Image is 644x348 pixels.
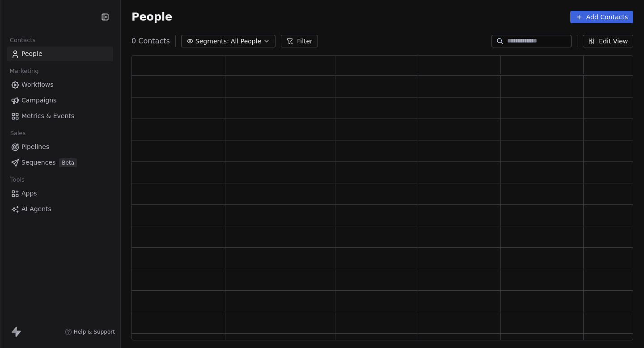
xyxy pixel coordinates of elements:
a: AI Agents [7,202,113,216]
a: Pipelines [7,140,113,154]
span: Workflows [21,80,54,89]
span: AI Agents [21,204,51,214]
a: Metrics & Events [7,109,113,123]
a: People [7,47,113,61]
a: Apps [7,186,113,201]
a: Workflows [7,77,113,92]
span: Campaigns [21,96,56,105]
span: Help & Support [74,328,115,335]
span: 0 Contacts [131,36,170,47]
span: Metrics & Events [21,111,74,121]
span: All People [231,37,261,46]
button: Edit View [583,35,633,47]
span: Apps [21,189,37,198]
a: Help & Support [65,328,115,335]
span: Sequences [21,158,55,167]
span: People [21,49,42,59]
span: Contacts [6,34,39,47]
a: SequencesBeta [7,155,113,170]
a: Campaigns [7,93,113,108]
span: Sales [6,127,30,140]
button: Filter [281,35,318,47]
span: Segments: [195,37,229,46]
span: Beta [59,158,77,167]
span: People [131,10,172,24]
button: Add Contacts [570,11,633,23]
span: Marketing [6,64,42,78]
span: Tools [6,173,28,187]
span: Pipelines [21,142,49,152]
